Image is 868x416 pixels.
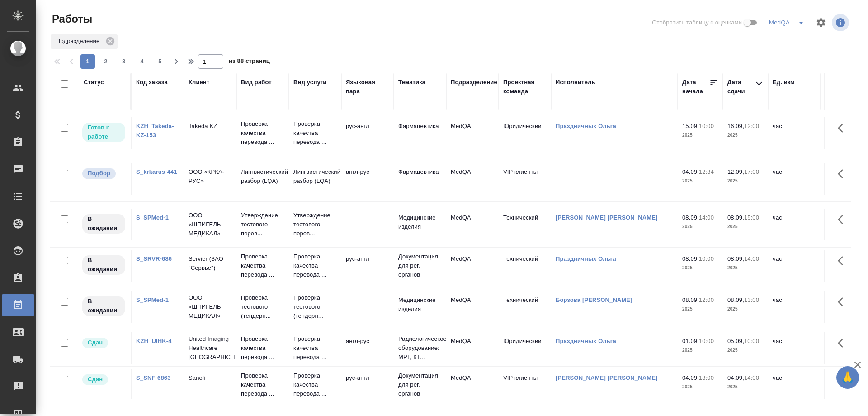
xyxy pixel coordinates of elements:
p: Sanofi [189,373,232,383]
td: рус-англ [341,117,394,149]
a: S_SNF-6863 [136,374,171,381]
td: рус-англ [341,369,394,401]
p: Проверка качества перевода ... [293,252,337,279]
button: Здесь прячутся важные кнопки [832,250,854,272]
td: Технический [499,250,551,282]
td: 2 [821,250,866,282]
p: 13:00 [699,374,714,381]
p: Takeda KZ [189,122,232,131]
p: 10:00 [699,338,714,344]
p: Сдан [88,375,103,384]
span: из 88 страниц [229,56,270,69]
p: Проверка качества перевода ... [241,120,284,147]
button: Здесь прячутся важные кнопки [832,369,854,391]
div: Вид работ [241,78,272,87]
td: Юридический [499,117,551,149]
td: Юридический [499,332,551,364]
p: 14:00 [699,214,714,221]
td: 3 [821,163,866,195]
td: MedQA [446,369,499,401]
div: Код заказа [136,78,168,87]
p: 13:00 [744,296,759,303]
p: 2025 [727,263,764,273]
a: S_krkarus-441 [136,168,177,175]
p: Утверждение тестового перев... [293,211,337,238]
p: 15:00 [744,214,759,221]
div: Языковая пара [346,78,389,96]
div: Подразделение [451,78,497,87]
div: Менеджер проверил работу исполнителя, передает ее на следующий этап [81,373,126,386]
p: 2025 [682,131,718,140]
p: 14:00 [744,255,759,262]
div: Можно подбирать исполнителей [81,167,126,180]
p: Проверка качества перевода ... [241,252,284,279]
p: Готов к работе [88,123,120,141]
p: В ожидании [88,215,120,233]
p: 05.09, [727,338,744,344]
a: [PERSON_NAME] [PERSON_NAME] [556,374,658,381]
td: 1 [821,117,866,149]
div: Исполнитель может приступить к работе [81,122,126,143]
p: 12:34 [699,168,714,175]
p: 12:00 [744,123,759,129]
p: 2025 [682,177,718,186]
span: Настроить таблицу [810,12,832,33]
p: 2025 [727,177,764,186]
p: Медицинские изделия [398,213,442,231]
p: В ожидании [88,297,120,315]
p: Проверка качества перевода ... [241,335,284,362]
a: KZH_UIHK-4 [136,338,172,344]
p: Проверка тестового (тендерн... [241,293,284,320]
p: 2025 [682,346,718,355]
p: 08.09, [727,214,744,221]
div: Дата начала [682,78,709,96]
p: ООО «КРКА-РУС» [189,167,232,186]
p: Лингвистический разбор (LQA) [293,167,337,186]
p: Документация для рег. органов [398,252,442,279]
p: Проверка качества перевода ... [293,335,337,362]
button: Здесь прячутся важные кнопки [832,209,854,230]
p: 04.09, [682,168,699,175]
p: Проверка качества перевода ... [241,371,284,398]
p: 10:00 [699,255,714,262]
button: Здесь прячутся важные кнопки [832,117,854,139]
td: англ-рус [341,332,394,364]
span: 2 [99,57,113,66]
td: Технический [499,209,551,240]
p: 2025 [682,222,718,231]
span: 🙏 [840,368,855,387]
button: 2 [99,54,113,69]
p: Фармацевтика [398,122,442,131]
div: Исполнитель назначен, приступать к работе пока рано [81,213,126,234]
p: Радиологическое оборудование: МРТ, КТ... [398,335,442,362]
button: Здесь прячутся важные кнопки [832,332,854,354]
a: Праздничных Ольга [556,255,616,262]
span: Посмотреть информацию [832,14,851,31]
p: 14:00 [744,374,759,381]
a: S_SRVR-686 [136,255,172,262]
p: 2025 [727,305,764,314]
p: 12:00 [699,296,714,303]
td: рус-англ [341,250,394,282]
p: United Imaging Healthcare [GEOGRAPHIC_DATA] [189,335,232,362]
p: Проверка тестового (тендерн... [293,293,337,320]
button: Здесь прячутся важные кнопки [832,291,854,313]
p: 08.09, [682,255,699,262]
p: Servier (ЗАО "Сервье") [189,254,232,273]
p: Подразделение [56,37,103,46]
td: VIP клиенты [499,369,551,401]
p: Фармацевтика [398,167,442,177]
p: 16.09, [727,123,744,129]
td: MedQA [446,163,499,195]
td: час [768,117,821,149]
p: 10:00 [744,338,759,344]
span: Отобразить таблицу с оценками [652,18,742,27]
button: 3 [117,54,131,69]
td: Технический [499,291,551,323]
div: Статус [84,78,104,87]
p: 10:00 [699,123,714,129]
span: Работы [50,12,92,26]
p: В ожидании [88,256,120,274]
div: split button [767,15,810,30]
p: 12.09, [727,168,744,175]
